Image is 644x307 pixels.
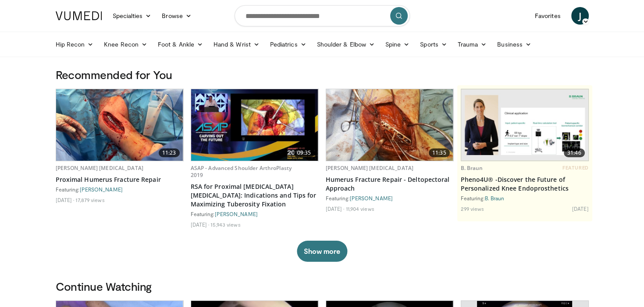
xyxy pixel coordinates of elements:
a: Shoulder & Elbow [312,36,380,53]
a: B. Braun [461,164,483,172]
a: B. Braun [485,195,505,201]
span: 11:35 [429,148,450,157]
a: [PERSON_NAME] [80,186,123,192]
a: 11:35 [326,89,453,161]
a: Browse [157,7,197,25]
input: Search topics, interventions [235,5,410,26]
a: Proximal Humerus Fracture Repair [56,175,184,184]
span: 31:46 [564,148,585,157]
a: Trauma [452,36,492,53]
a: ASAP - Advanced Shoulder ArthroPlasty 2019 [191,164,292,179]
img: VuMedi Logo [56,11,102,20]
a: J [571,7,589,25]
a: Sports [415,36,452,53]
a: Favorites [530,7,566,25]
a: Hand & Wrist [208,36,265,53]
a: Spine [380,36,415,53]
li: [DATE] [326,205,345,212]
button: Show more [297,241,347,262]
a: Hip Recon [50,36,99,53]
a: Pheno4U® -Discover the Future of Personalized Knee Endoprosthetics [461,175,589,193]
a: 11:23 [56,89,183,161]
li: 11,904 views [345,205,374,212]
div: Featuring: [461,195,589,202]
li: [DATE] [56,196,75,203]
li: 15,943 views [210,221,240,228]
a: [PERSON_NAME] [MEDICAL_DATA] [326,164,413,172]
img: 2c749dd2-eaed-4ec0-9464-a41d4cc96b76.620x360_q85_upscale.jpg [461,90,588,160]
img: 942ab6a0-b2b1-454f-86f4-6c6fa0cc43bd.620x360_q85_upscale.jpg [56,89,183,161]
span: 11:23 [159,148,180,157]
img: 14eb532a-29de-4700-9bed-a46ffd2ec262.620x360_q85_upscale.jpg [326,89,453,161]
a: 09:35 [191,89,318,161]
a: [PERSON_NAME] [350,195,393,201]
a: Humerus Fracture Repair - Deltopectoral Approach [326,175,454,193]
div: Featuring: [56,186,184,193]
a: [PERSON_NAME] [215,211,258,217]
li: 17,879 views [75,196,104,203]
li: [DATE] [572,205,589,212]
div: Featuring: [326,195,454,202]
a: Business [492,36,537,53]
a: Foot & Ankle [153,36,208,53]
div: Featuring: [191,210,319,217]
a: Knee Recon [99,36,153,53]
a: [PERSON_NAME] [MEDICAL_DATA] [56,164,143,172]
li: 299 views [461,205,484,212]
a: Specialties [107,7,157,25]
span: FEATURED [562,165,588,171]
a: 31:46 [461,89,588,161]
img: 53f6b3b0-db1e-40d0-a70b-6c1023c58e52.620x360_q85_upscale.jpg [191,89,318,161]
span: 09:35 [294,148,315,157]
li: [DATE] [191,221,210,228]
a: RSA for Proximal [MEDICAL_DATA] [MEDICAL_DATA]: Indications and Tips for Maximizing Tuberosity Fi... [191,182,319,209]
a: Pediatrics [265,36,312,53]
h3: Continue Watching [56,279,589,293]
h3: Recommended for You [56,68,589,82]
